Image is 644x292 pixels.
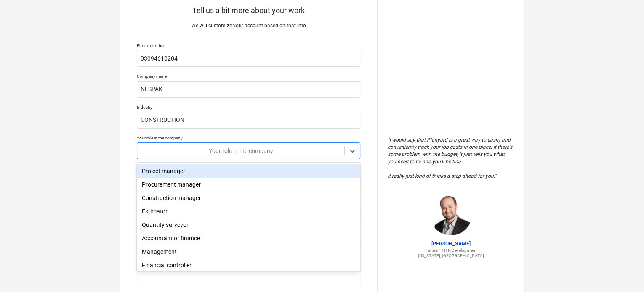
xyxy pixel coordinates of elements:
[137,112,360,129] input: Industry
[137,22,360,29] p: We will customize your account based on that info
[137,81,360,98] input: Company name
[137,43,360,48] div: Phone number
[137,218,360,231] div: Quantity surveyor
[137,5,360,16] p: Tell us a bit more about your work
[137,164,360,178] div: Project manager
[388,247,514,253] p: Partner - TITN Development
[602,252,644,292] iframe: Chat Widget
[137,205,360,218] div: Estimator
[388,253,514,258] p: [US_STATE], [GEOGRAPHIC_DATA]
[137,191,360,205] div: Construction manager
[388,137,514,180] p: " I would say that Planyard is a great way to easily and conveniently track your job costs in one...
[137,50,360,67] input: Your phone number
[137,231,360,245] div: Accountant or finance
[137,258,360,272] div: Financial controller
[137,105,360,110] div: Industry
[137,74,360,79] div: Company name
[388,240,514,247] p: [PERSON_NAME]
[430,193,472,235] img: Jordan Cohen
[137,178,360,191] div: Procurement manager
[137,135,360,141] div: Your role in the company
[137,245,360,258] div: Management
